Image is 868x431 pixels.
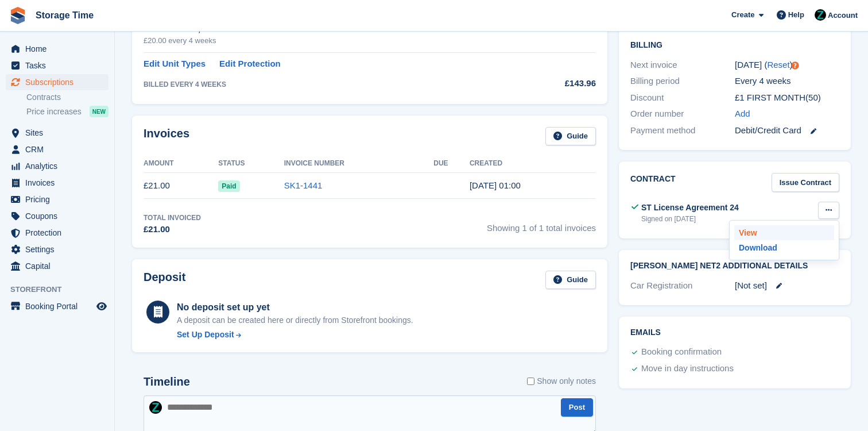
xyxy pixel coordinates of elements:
input: Show only notes [527,375,534,387]
th: Invoice Number [284,155,434,173]
div: Move in day instructions [641,362,734,376]
a: menu [6,258,108,274]
td: £21.00 [144,173,218,199]
span: Coupons [25,208,94,224]
a: SK1-1441 [284,180,323,190]
div: Booking confirmation [641,345,722,359]
th: Created [470,155,596,173]
h2: Contract [630,173,676,192]
span: Showing 1 of 1 total invoices [487,213,596,236]
div: ST License Agreement 24 [641,202,739,214]
a: Issue Contract [772,173,839,192]
span: Paid [218,180,239,192]
a: Contracts [26,92,108,103]
span: Protection [25,225,94,241]
div: Signed on [DATE] [641,214,739,224]
a: menu [6,191,108,207]
span: Storefront [10,284,114,295]
p: A deposit can be created here or directly from Storefront bookings. [177,314,413,326]
a: Download [734,240,834,255]
div: Order number [630,107,735,121]
div: Next invoice [630,59,735,72]
div: £1 FIRST MONTH(50) [735,91,839,105]
div: £21.00 [144,223,201,236]
label: Show only notes [527,375,596,387]
div: £20.00 every 4 weeks [144,35,512,47]
span: Invoices [25,175,94,191]
div: Billing period [630,75,735,88]
a: View [734,225,834,240]
th: Due [433,155,470,173]
div: £143.96 [512,77,596,90]
a: Reset [767,60,789,70]
div: Every 4 weeks [735,75,839,88]
h2: Timeline [144,375,190,388]
div: Total Invoiced [144,213,201,223]
a: menu [6,158,108,174]
div: [Not set] [735,279,839,293]
td: £20.00 [512,16,596,53]
div: Set Up Deposit [177,329,234,341]
img: stora-icon-8386f47178a22dfd0bd8f6a31ec36ba5ce8667c1dd55bd0f319d3a0aa187defe.svg [9,7,26,24]
a: Storage Time [31,6,98,25]
a: menu [6,41,108,57]
a: menu [6,175,108,191]
a: Set Up Deposit [177,329,413,341]
a: Preview store [95,299,108,313]
h2: Invoices [144,127,189,146]
th: Status [218,155,284,173]
img: Zain Sarwar [815,9,826,21]
a: menu [6,208,108,224]
a: Add [735,107,750,121]
img: Zain Sarwar [149,401,162,414]
a: menu [6,298,108,314]
span: Account [828,10,858,21]
span: Create [731,9,754,21]
time: 2025-08-08 00:00:29 UTC [470,180,521,190]
a: Edit Unit Types [144,57,206,71]
span: CRM [25,141,94,157]
a: Edit Protection [219,57,281,71]
a: menu [6,74,108,90]
span: Subscriptions [25,74,94,90]
a: menu [6,141,108,157]
div: Discount [630,91,735,105]
a: Guide [545,271,596,290]
span: Sites [25,125,94,141]
span: Help [788,9,804,21]
a: Guide [545,127,596,146]
a: menu [6,241,108,257]
div: NEW [90,106,108,117]
span: Price increases [26,106,82,117]
span: Analytics [25,158,94,174]
a: Price increases NEW [26,105,108,118]
div: Car Registration [630,279,735,293]
a: menu [6,57,108,74]
span: Settings [25,241,94,257]
button: Post [561,398,593,417]
div: Debit/Credit Card [735,124,839,137]
span: Tasks [25,57,94,74]
div: No deposit set up yet [177,301,413,314]
span: Pricing [25,191,94,207]
div: BILLED EVERY 4 WEEKS [144,79,512,90]
h2: Billing [630,39,839,50]
span: Capital [25,258,94,274]
h2: [PERSON_NAME] Net2 Additional Details [630,261,839,271]
span: Booking Portal [25,298,94,314]
a: menu [6,125,108,141]
div: Payment method [630,124,735,137]
h2: Emails [630,328,839,337]
a: menu [6,225,108,241]
div: Tooltip anchor [790,60,800,71]
th: Amount [144,155,218,173]
div: [DATE] ( ) [735,59,839,72]
h2: Deposit [144,271,185,290]
span: Home [25,41,94,57]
